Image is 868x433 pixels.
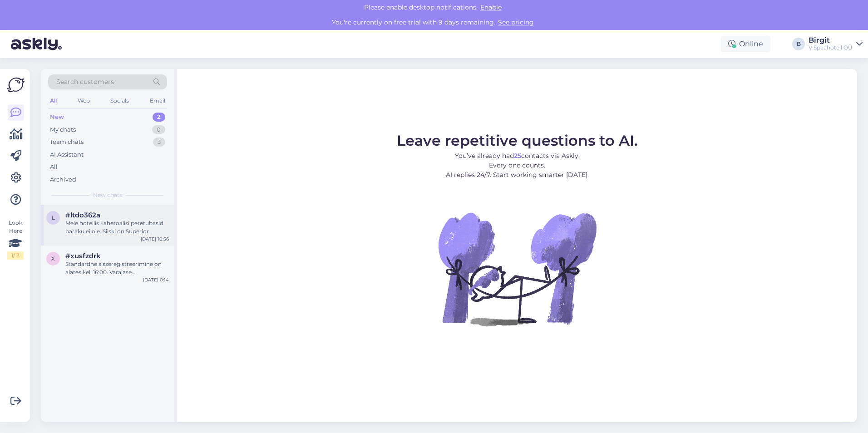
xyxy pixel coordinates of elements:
span: Leave repetitive questions to AI. [397,132,638,149]
span: #ltdo362a [65,211,100,219]
div: Look Here [7,219,24,260]
div: My chats [50,125,76,134]
div: 0 [152,125,165,134]
div: All [50,162,58,172]
div: [DATE] 0:14 [143,276,169,283]
span: Enable [478,3,504,11]
div: [DATE] 10:56 [141,236,169,242]
div: AI Assistant [50,150,84,159]
div: Meie hotellis kahetoalisi peretubasid paraku ei ole. Siiski on Superior toaklassis kaks toapaari,... [65,219,169,236]
span: l [52,214,55,221]
span: #xusfzdrk [65,252,101,260]
div: Socials [108,95,131,107]
div: New [50,113,64,122]
div: Online [721,36,770,52]
div: Team chats [50,138,84,147]
span: Search customers [56,77,114,87]
div: B [792,38,805,50]
a: BirgitV Spaahotell OÜ [809,37,863,51]
b: 25 [514,152,521,160]
div: V Spaahotell OÜ [809,44,853,51]
div: 3 [153,138,165,147]
span: x [51,255,55,262]
div: Email [148,95,167,107]
div: 1 / 3 [7,251,24,260]
span: New chats [93,191,122,199]
div: Standardne sisseregistreerimine on alates kell 16:00. Varajase sisseregistreerimise võimaluse ja ... [65,260,169,276]
div: Birgit [809,37,853,44]
div: Web [76,95,92,107]
div: 2 [153,113,165,122]
div: All [48,95,59,107]
img: No Chat active [435,187,599,350]
a: See pricing [495,18,537,26]
div: Archived [50,175,76,184]
p: You’ve already had contacts via Askly. Every one counts. AI replies 24/7. Start working smarter [... [397,151,638,180]
img: Askly Logo [7,76,25,93]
